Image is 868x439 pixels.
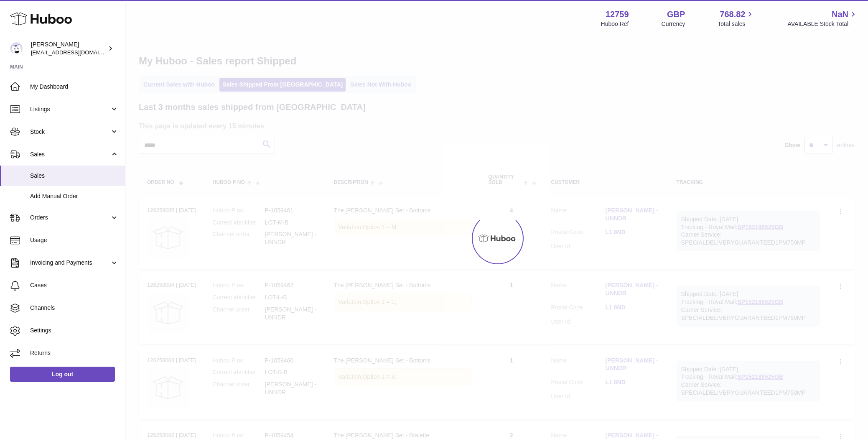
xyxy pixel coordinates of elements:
[662,20,685,28] div: Currency
[787,9,858,28] a: NaN AVAILABLE Stock Total
[30,214,110,222] span: Orders
[31,49,123,56] span: [EMAIL_ADDRESS][DOMAIN_NAME]
[10,42,23,55] img: sofiapanwar@unndr.com
[720,9,745,20] span: 768.82
[30,349,119,357] span: Returns
[667,9,685,20] strong: GBP
[30,151,110,158] span: Sales
[787,20,858,28] span: AVAILABLE Stock Total
[606,9,629,20] strong: 12759
[601,20,629,28] div: Huboo Ref
[30,259,110,267] span: Invoicing and Payments
[30,105,110,113] span: Listings
[30,281,119,289] span: Cases
[30,172,119,180] span: Sales
[832,9,848,20] span: NaN
[10,367,115,382] a: Log out
[30,304,119,312] span: Channels
[718,20,755,28] span: Total sales
[31,41,106,56] div: [PERSON_NAME]
[30,83,119,91] span: My Dashboard
[30,192,119,200] span: Add Manual Order
[718,9,755,28] a: 768.82 Total sales
[30,327,119,334] span: Settings
[30,128,110,136] span: Stock
[30,236,119,244] span: Usage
